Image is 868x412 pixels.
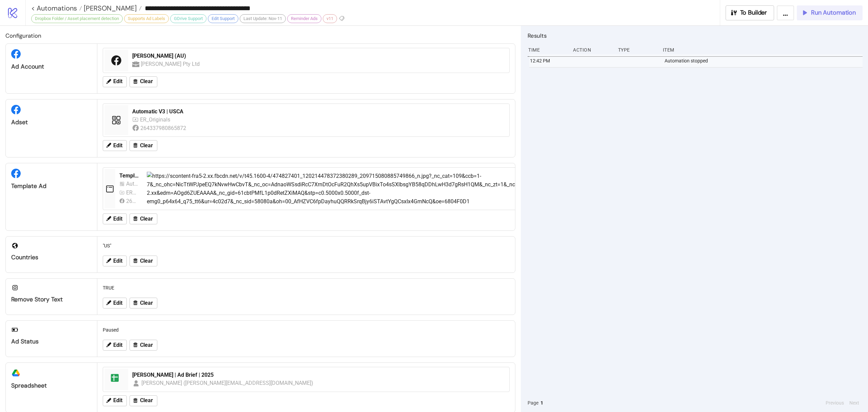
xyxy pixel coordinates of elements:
div: Dropbox Folder / Asset placement detection [31,14,123,23]
button: ... [777,5,794,20]
div: Template Ad [11,182,92,190]
a: [PERSON_NAME] [82,5,142,12]
span: To Builder [740,9,767,17]
div: Remove Story Text [11,296,92,303]
button: Previous [824,399,846,407]
div: TRUE [100,281,512,294]
span: Edit [113,143,122,149]
div: [PERSON_NAME] | Ad Brief | 2025 [132,371,505,379]
span: Clear [140,342,153,348]
span: Edit [113,216,122,222]
div: 12:42 PM [529,54,569,67]
div: Adset [11,118,92,126]
span: [PERSON_NAME] [82,4,137,13]
button: Edit [103,213,127,224]
span: Edit [113,397,122,404]
span: Clear [140,143,153,149]
div: 264337980865872 [140,124,188,132]
div: [PERSON_NAME] Pty Ltd [141,60,201,68]
button: Clear [130,340,157,351]
span: Edit [113,78,122,85]
span: Edit [113,300,122,306]
div: Ad Status [11,338,92,345]
div: Ad Account [11,63,92,71]
h2: Configuration [5,31,515,40]
div: "US" [100,239,512,252]
div: Template USCA [119,172,141,180]
div: Spreadsheet [11,382,92,390]
div: Countries [11,254,92,261]
img: https://scontent-fra5-2.xx.fbcdn.net/v/t45.1600-4/474827401_120214478372380289_209715080885749866... [147,172,600,206]
span: Edit [113,342,122,348]
div: Paused [100,323,512,336]
button: Edit [103,395,127,406]
div: Automatic V1 | USCA [126,180,139,188]
div: Supports Ad Labels [124,14,169,23]
button: Clear [130,395,157,406]
span: Clear [140,216,153,222]
button: Edit [103,340,127,351]
span: Clear [140,258,153,264]
div: ER_Originals [126,188,139,197]
div: Time [528,43,568,56]
div: Action [572,43,612,56]
button: Clear [130,256,157,266]
button: To Builder [726,5,774,20]
span: Clear [140,397,153,404]
button: Clear [130,298,157,308]
div: Automatic V3 | USCA [132,108,505,115]
div: v11 [323,14,337,23]
button: Edit [103,76,127,87]
div: [PERSON_NAME] (AU) [132,52,505,60]
span: Clear [140,78,153,85]
h2: Results [528,31,863,40]
div: Automation stopped [664,54,864,67]
button: Clear [130,213,157,224]
button: Edit [103,298,127,308]
div: [PERSON_NAME] ([PERSON_NAME][EMAIL_ADDRESS][DOMAIN_NAME]) [141,379,314,387]
button: Edit [103,140,127,151]
button: Clear [130,140,157,151]
div: Edit Support [208,14,238,23]
span: Edit [113,258,122,264]
div: Reminder Ads [287,14,321,23]
span: Page [528,399,538,407]
button: 1 [538,399,545,407]
button: Run Automation [797,5,863,20]
div: Type [617,43,657,56]
span: Run Automation [811,9,856,17]
div: Item [662,43,863,56]
button: Clear [130,76,157,87]
span: Clear [140,300,153,306]
div: 264337980865872 [126,197,139,205]
button: Next [847,399,861,407]
div: GDrive Support [170,14,206,23]
div: ER_Originals [140,115,172,124]
a: < Automations [31,5,82,12]
div: Last Update: Nov-11 [240,14,286,23]
button: Edit [103,256,127,266]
